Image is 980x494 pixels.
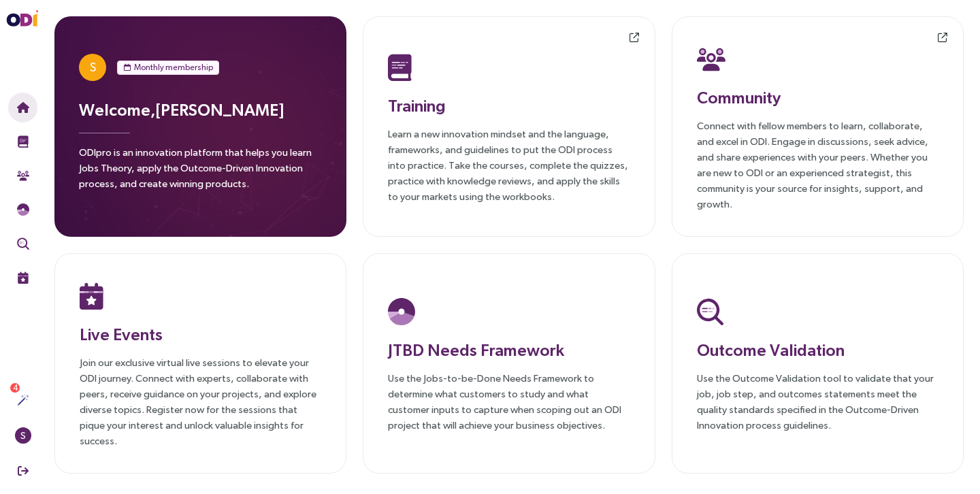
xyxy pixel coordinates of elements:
p: ODIpro is an innovation platform that helps you learn Jobs Theory, apply the Outcome-Driven Innov... [79,144,322,199]
img: Training [17,135,29,148]
p: Use the Outcome Validation tool to validate that your job, job step, and outcomes statements meet... [697,370,938,433]
h3: Outcome Validation [697,337,938,362]
span: S [90,54,96,81]
button: Actions [8,385,37,415]
span: Monthly membership [134,61,213,74]
h3: Community [697,85,938,110]
img: Actions [17,394,29,406]
p: Connect with fellow members to learn, collaborate, and excel in ODI. Engage in discussions, seek ... [697,118,938,212]
img: JTBD Needs Platform [388,298,415,325]
img: Outcome Validation [697,298,723,325]
h3: Live Events [80,322,321,346]
h3: Welcome, [PERSON_NAME] [79,97,322,122]
h3: Training [388,93,630,118]
p: Join our exclusive virtual live sessions to elevate your ODI journey. Connect with experts, colla... [80,355,321,448]
button: Training [8,127,37,157]
p: Use the Jobs-to-be-Done Needs Framework to determine what customers to study and what customer in... [388,370,630,433]
button: Needs Framework [8,195,37,225]
h3: JTBD Needs Framework [388,337,630,362]
img: Community [17,169,29,182]
span: S [20,427,26,444]
img: JTBD Needs Framework [17,203,29,216]
img: Community [697,46,725,73]
img: Live Events [80,282,103,310]
button: Live Events [8,263,37,293]
img: Training [388,54,412,81]
sup: 4 [10,383,20,393]
p: Learn a new innovation mindset and the language, frameworks, and guidelines to put the ODI proces... [388,126,630,204]
button: Outcome Validation [8,229,37,259]
button: Community [8,161,37,191]
button: S [8,421,37,450]
img: Live Events [17,271,29,284]
span: 4 [13,383,18,393]
button: Home [8,93,37,122]
button: Sign Out [8,456,37,486]
img: Outcome Validation [17,237,29,250]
